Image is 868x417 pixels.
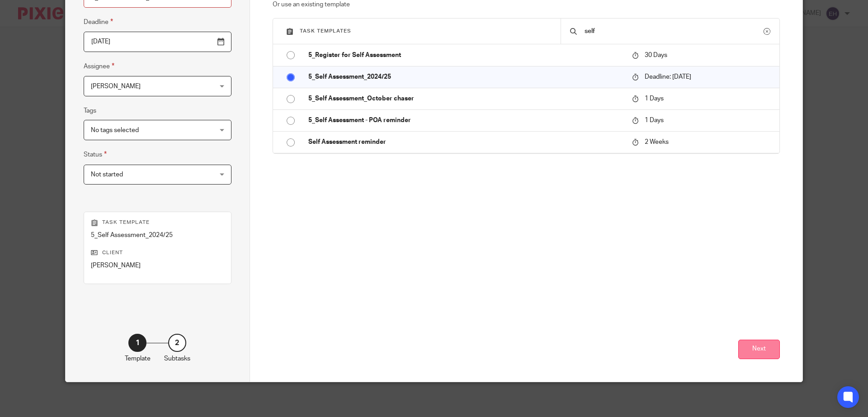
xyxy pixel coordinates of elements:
[91,171,123,178] span: Not started
[91,83,141,90] span: [PERSON_NAME]
[584,26,764,36] input: Search...
[168,334,186,352] div: 2
[91,261,224,270] p: [PERSON_NAME]
[738,340,780,359] button: Next
[164,354,190,363] p: Subtasks
[308,137,623,147] p: Self Assessment reminder
[84,17,113,27] label: Deadline
[645,95,664,102] span: 1 Days
[84,61,114,71] label: Assignee
[84,32,231,52] input: Pick a date
[308,94,623,103] p: 5_Self Assessment_October chaser
[91,249,224,256] p: Client
[308,72,623,81] p: 5_Self Assessment_2024/25
[84,106,96,115] label: Tags
[308,116,623,125] p: 5_Self Assessment - POA reminder
[84,149,107,160] label: Status
[91,231,224,240] p: 5_Self Assessment_2024/25
[125,354,151,363] p: Template
[645,52,667,58] span: 30 Days
[645,139,669,145] span: 2 Weeks
[91,219,224,226] p: Task template
[645,117,664,123] span: 1 Days
[308,51,623,60] p: 5_Register for Self Assessment
[645,74,691,80] span: Deadline: [DATE]
[128,334,146,352] div: 1
[91,127,139,133] span: No tags selected
[300,28,351,33] span: Task templates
